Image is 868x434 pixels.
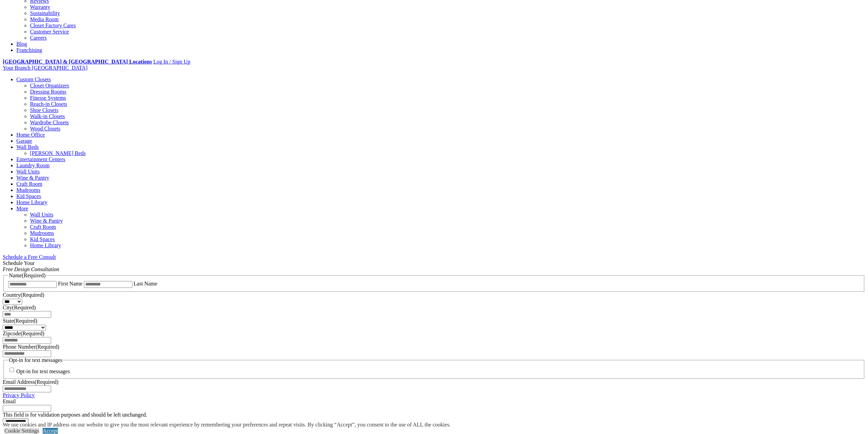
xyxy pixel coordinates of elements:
a: Wine & Pantry [30,218,63,224]
a: Cookie Settings [4,428,39,434]
label: Zipcode [3,331,44,336]
a: More menu text will display only on big screen [16,206,28,211]
div: We use cookies and IP address on our website to give you the most relevant experience by remember... [3,422,451,428]
a: Accept [43,428,58,434]
a: [GEOGRAPHIC_DATA] & [GEOGRAPHIC_DATA] Locations [3,59,152,65]
label: Email [3,398,16,404]
a: Franchising [16,47,42,53]
a: Laundry Room [16,163,49,168]
span: (Required) [35,379,58,385]
label: Last Name [134,281,158,286]
label: Opt-in for text messages [16,369,70,375]
a: Closet Factory Cares [30,23,76,28]
a: Customer Service [30,29,69,34]
label: State [3,318,37,324]
a: Warranty [30,4,50,10]
a: Wardrobe Closets [30,120,69,125]
a: Wall Beds [16,144,39,150]
legend: Opt-in for text messages [8,357,63,363]
a: Finesse Systems [30,95,66,101]
legend: Name [8,272,46,279]
a: Closet Organizers [30,83,69,88]
a: Dressing Rooms [30,89,66,95]
a: Custom Closets [16,76,51,82]
a: Mudrooms [16,187,40,193]
a: Garage [16,138,32,144]
span: (Required) [20,331,44,336]
span: Schedule Your [3,260,59,272]
span: (Required) [35,344,59,350]
a: Craft Room [30,224,56,230]
a: Wine & Pantry [16,175,49,181]
a: Privacy Policy [3,392,35,398]
a: Wood Closets [30,126,60,131]
a: Home Office [16,132,45,138]
span: (Required) [14,318,37,324]
span: (Required) [12,305,36,310]
em: Free Design Consultation [3,266,59,272]
div: This field is for validation purposes and should be left unchanged. [3,412,865,418]
a: Mudrooms [30,230,54,236]
a: Kid Spaces [16,193,41,199]
a: Blog [16,41,27,47]
a: Media Room [30,16,59,22]
label: Country [3,292,44,298]
label: Email Address [3,379,58,385]
a: Your Branch [GEOGRAPHIC_DATA] [3,65,88,71]
a: Careers [30,35,47,41]
a: Reach-in Closets [30,101,67,107]
span: (Required) [20,292,44,298]
label: First Name [58,281,83,286]
a: Kid Spaces [30,236,55,242]
a: Walk-in Closets [30,113,65,119]
a: Schedule a Free Consult (opens a dropdown menu) [3,254,56,260]
a: Craft Room [16,181,42,187]
a: Log In / Sign Up [153,59,190,65]
a: Shoe Closets [30,107,58,113]
a: Wall Units [16,169,40,174]
span: (Required) [22,272,45,278]
a: Sustainability [30,10,60,16]
span: [GEOGRAPHIC_DATA] [32,65,87,71]
a: Wall Units [30,212,53,218]
a: [PERSON_NAME] Beds [30,150,86,156]
label: Phone Number [3,344,59,350]
a: Home Library [16,199,47,205]
label: City [3,305,36,310]
a: Entertainment Centers [16,156,65,162]
a: Home Library [30,242,61,248]
span: Your Branch [3,65,30,71]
